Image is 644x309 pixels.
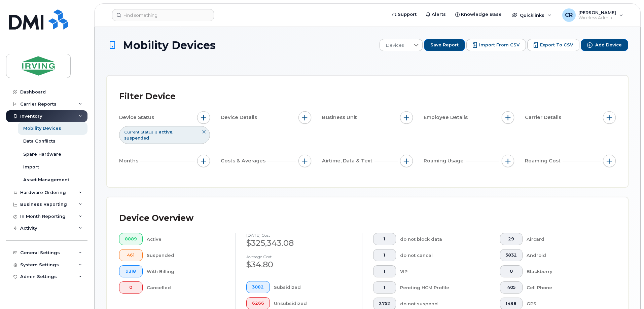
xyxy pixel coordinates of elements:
button: Add Device [581,39,628,51]
h4: [DATE] cost [246,233,351,237]
div: do not block data [400,233,478,245]
span: Mobility Devices [123,39,216,51]
button: 0 [119,281,143,294]
button: Export to CSV [527,39,579,51]
div: With Billing [147,265,225,277]
span: Export to CSV [540,42,573,48]
button: 5832 [500,249,523,261]
button: 461 [119,249,143,261]
div: Cell Phone [527,281,605,294]
span: Devices [380,39,410,51]
div: Filter Device [119,88,176,105]
div: Pending HCM Profile [400,281,478,294]
span: 9318 [125,269,137,274]
button: 8889 [119,233,143,245]
span: 1 [379,269,390,274]
span: 0 [506,269,517,274]
button: 9318 [119,265,143,277]
span: Months [119,157,140,164]
span: 1 [379,236,390,242]
button: 1 [373,233,396,245]
span: 2752 [379,301,390,306]
span: 1 [379,253,390,258]
div: $325,343.08 [246,237,351,249]
span: 1498 [506,301,517,306]
button: 3082 [246,281,270,293]
span: Business Unit [322,114,359,121]
span: Import from CSV [479,42,520,48]
span: Current Status [124,129,153,135]
button: 29 [500,233,523,245]
span: 1 [379,285,390,290]
span: Device Details [221,114,259,121]
button: 1 [373,265,396,277]
span: Airtime, Data & Text [322,157,374,164]
button: Import from CSV [466,39,526,51]
span: Costs & Averages [221,157,267,164]
span: Employee Details [424,114,470,121]
span: 29 [506,236,517,242]
div: $34.80 [246,259,351,270]
div: Android [527,249,605,261]
span: Carrier Details [525,114,563,121]
span: suspended [124,136,149,141]
div: do not cancel [400,249,478,261]
span: Roaming Cost [525,157,563,164]
h4: Average cost [246,255,351,259]
span: is [154,129,157,135]
div: VIP [400,265,478,277]
div: Suspended [147,249,225,261]
span: 0 [125,285,137,290]
div: Subsidized [274,281,352,293]
div: Active [147,233,225,245]
span: Device Status [119,114,156,121]
span: 6266 [252,301,264,306]
button: 405 [500,281,523,294]
span: active [159,129,173,134]
span: Add Device [595,42,622,48]
span: Roaming Usage [424,157,466,164]
span: 461 [125,253,137,258]
div: Cancelled [147,281,225,294]
span: 3082 [252,284,264,290]
button: 1 [373,249,396,261]
div: Aircard [527,233,605,245]
div: Device Overview [119,209,193,227]
span: 5832 [506,253,517,258]
button: Save Report [424,39,465,51]
span: 8889 [125,236,137,242]
div: Blackberry [527,265,605,277]
span: Save Report [430,42,459,48]
button: 1 [373,281,396,294]
button: 0 [500,265,523,277]
span: 405 [506,285,517,290]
